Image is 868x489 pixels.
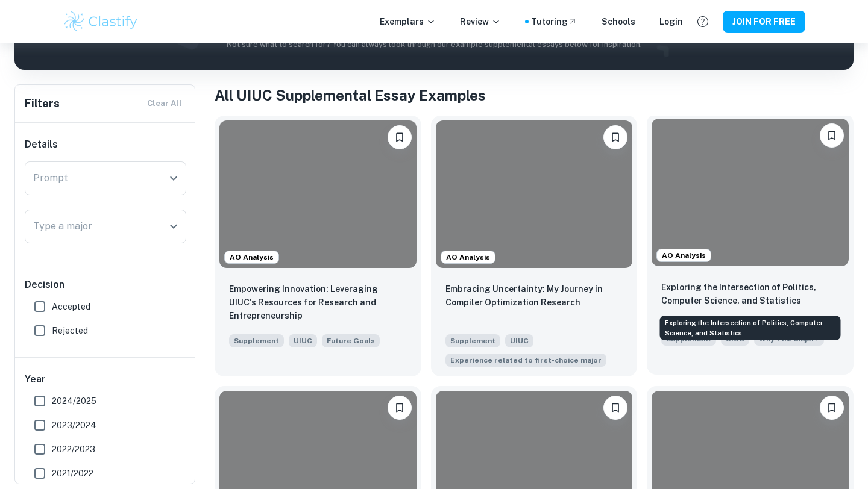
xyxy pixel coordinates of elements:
[52,467,93,480] span: 2021/2022
[25,372,186,387] h6: Year
[647,116,854,376] a: AO AnalysisPlease log in to bookmark exemplarsExploring the Intersection of Politics, Computer Sc...
[388,396,412,420] button: Please log in to bookmark exemplars
[225,252,278,263] span: AO Analysis
[388,125,412,149] button: Please log in to bookmark exemplars
[441,252,495,263] span: AO Analysis
[657,250,711,261] span: AO Analysis
[445,352,606,367] span: Explain, in detail, an experience you've had in the past 3 to 4 years related to your first-choic...
[165,170,182,187] button: Open
[63,10,139,34] img: Clastify logo
[431,116,638,376] a: AO AnalysisPlease log in to bookmark exemplarsEmbracing Uncertainty: My Journey in Compiler Optim...
[661,281,839,307] p: Exploring the Intersection of Politics, Computer Science, and Statistics
[659,15,683,28] a: Login
[820,123,844,148] button: Please log in to bookmark exemplars
[723,11,805,33] button: JOIN FOR FREE
[820,396,844,420] button: Please log in to bookmark exemplars
[52,419,96,432] span: 2023/2024
[602,15,635,28] a: Schools
[52,324,88,337] span: Rejected
[52,300,90,313] span: Accepted
[660,316,841,340] div: Exploring the Intersection of Politics, Computer Science, and Statistics
[229,334,284,347] span: Supplement
[52,443,95,456] span: 2022/2023
[327,335,375,346] span: Future Goals
[603,396,627,420] button: Please log in to bookmark exemplars
[52,394,96,408] span: 2024/2025
[322,333,380,347] span: Describe your personal and/or career goals after graduating from UIUC and how your selected first...
[289,334,317,347] span: UIUC
[24,39,844,51] p: Not sure what to search for? You can always look through our example supplemental essays below fo...
[693,11,713,32] button: Help and Feedback
[215,116,421,376] a: AO AnalysisPlease log in to bookmark exemplarsEmpowering Innovation: Leveraging UIUC's Resources ...
[229,282,407,322] p: Empowering Innovation: Leveraging UIUC's Resources for Research and Entrepreneurship
[531,15,577,28] a: Tutoring
[380,15,436,28] p: Exemplars
[25,137,186,152] h6: Details
[445,334,500,347] span: Supplement
[25,278,186,292] h6: Decision
[445,282,623,309] p: Embracing Uncertainty: My Journey in Compiler Optimization Research
[25,95,60,112] h6: Filters
[215,84,854,106] h1: All UIUC Supplemental Essay Examples
[165,218,182,235] button: Open
[460,15,501,28] p: Review
[603,125,627,149] button: Please log in to bookmark exemplars
[505,334,533,347] span: UIUC
[450,355,602,366] span: Experience related to first-choice major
